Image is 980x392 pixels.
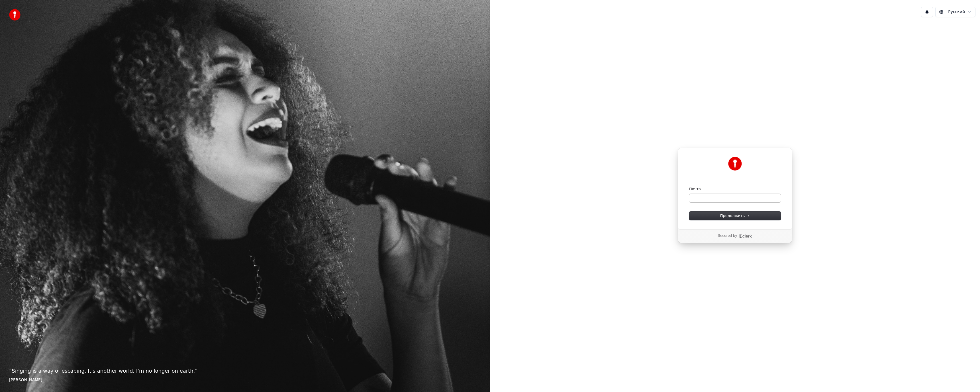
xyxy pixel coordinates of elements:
[9,367,481,375] p: “ Singing is a way of escaping. It's another world. I'm no longer on earth. ”
[689,212,781,220] button: Продолжить
[718,234,737,238] p: Secured by
[738,234,752,238] a: Clerk logo
[9,9,21,20] img: youka
[728,157,742,171] img: Youka
[689,186,701,192] label: Почта
[9,377,481,383] footer: [PERSON_NAME]
[720,213,750,218] span: Продолжить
